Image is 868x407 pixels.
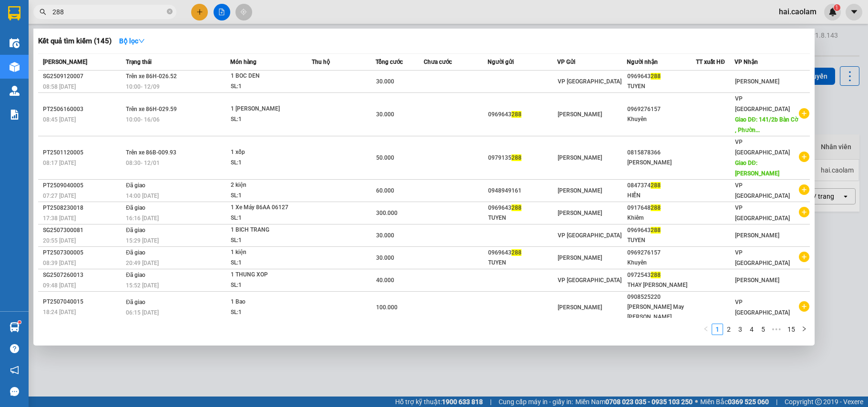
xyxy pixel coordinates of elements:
span: VP Nhận [735,59,758,65]
div: 0815878366 [627,148,696,158]
div: 0847374 [627,181,696,191]
span: close-circle [167,9,173,14]
span: 16:16 [DATE] [126,215,159,222]
input: Tìm tên, số ĐT hoặc mã đơn [52,7,165,17]
div: 0969276157 [627,104,696,114]
a: 3 [735,324,745,335]
span: question-circle [10,344,19,353]
span: 288 [651,73,661,80]
span: Đã giao [126,182,145,189]
div: 1 BOC DEN [231,71,302,81]
div: PT2509040005 [43,181,123,191]
li: 15 [784,324,798,335]
span: VP [GEOGRAPHIC_DATA] [735,95,790,112]
span: [PERSON_NAME] [558,210,602,216]
span: 40.000 [376,277,394,284]
span: message [10,387,19,396]
span: 15:52 [DATE] [126,282,159,289]
span: Món hàng [230,59,256,65]
span: 50.000 [376,154,394,161]
div: PT2507040015 [43,297,123,307]
span: 288 [651,227,661,234]
span: Đã giao [126,249,145,256]
li: Next Page [798,324,810,335]
a: 2 [724,324,734,335]
span: VP [GEOGRAPHIC_DATA] [558,232,622,239]
div: 1 Bao [231,297,302,307]
sup: 1 [18,321,21,324]
span: 08:45 [DATE] [43,116,76,123]
span: 60.000 [376,187,394,194]
span: VP Gửi [557,59,575,65]
span: 08:30 - 12/01 [126,160,160,166]
span: close-circle [167,8,173,17]
img: logo-vxr [8,6,20,20]
img: warehouse-icon [10,322,20,332]
span: 288 [511,111,521,118]
div: 0908525220 [627,292,696,302]
span: [PERSON_NAME] [735,277,779,284]
h3: Kết quả tìm kiếm ( 145 ) [38,36,112,46]
button: right [798,324,810,335]
span: 14:00 [DATE] [126,193,159,199]
span: plus-circle [799,108,809,119]
span: Đã giao [126,204,145,211]
span: Trên xe 86B-009.93 [126,149,176,156]
li: 5 [757,324,769,335]
span: VP [GEOGRAPHIC_DATA] [558,277,622,284]
div: SL: 1 [231,81,302,92]
div: PT2508230018 [43,203,123,213]
img: warehouse-icon [10,86,20,96]
span: 10:00 - 16/06 [126,116,160,123]
li: Previous Page [700,324,712,335]
button: Bộ lọcdown [112,33,153,49]
div: 0969643 [488,110,557,120]
span: Thu hộ [312,59,330,65]
div: [PERSON_NAME] May [PERSON_NAME] [627,302,696,322]
span: plus-circle [799,184,809,195]
img: warehouse-icon [10,62,20,72]
a: 15 [785,324,798,335]
span: Giao DĐ: 141/2b Bàn Cờ , Phườn... [735,116,798,133]
span: notification [10,366,19,375]
div: 0917648 [627,203,696,213]
span: 288 [511,154,521,161]
span: [PERSON_NAME] [558,111,602,118]
span: [PERSON_NAME] [735,78,779,85]
div: 1 Xe Máy 86AA 06127 [231,203,302,213]
a: 4 [746,324,757,335]
span: 30.000 [376,111,394,118]
img: solution-icon [10,110,20,120]
span: [PERSON_NAME] [558,254,602,261]
span: TT xuất HĐ [696,59,725,65]
div: PT2507300005 [43,248,123,258]
span: 09:48 [DATE] [43,282,76,289]
span: 10:00 - 12/09 [126,83,160,90]
span: VP [GEOGRAPHIC_DATA] [558,78,622,85]
span: Người gửi [488,59,514,65]
div: SL: 1 [231,158,302,168]
span: 18:24 [DATE] [43,309,76,315]
div: SL: 1 [231,114,302,125]
span: 15:29 [DATE] [126,237,159,244]
span: 30.000 [376,254,394,261]
span: plus-circle [799,252,809,262]
span: Tổng cước [376,59,403,65]
div: 0969643 [627,225,696,235]
li: 2 [723,324,735,335]
div: 0969643 [488,248,557,258]
div: SG2507300081 [43,225,123,235]
span: 288 [651,182,661,189]
span: 288 [511,249,521,256]
span: 20:55 [DATE] [43,237,76,244]
li: 1 [712,324,723,335]
div: 0948949161 [488,186,557,196]
div: SL: 1 [231,191,302,201]
span: Trên xe 86H-029.59 [126,106,177,112]
span: Đã giao [126,227,145,234]
span: right [801,326,807,332]
span: VP [GEOGRAPHIC_DATA] [735,299,790,316]
span: plus-circle [799,152,809,162]
span: Trạng thái [126,59,152,65]
span: VP [GEOGRAPHIC_DATA] [735,139,790,156]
